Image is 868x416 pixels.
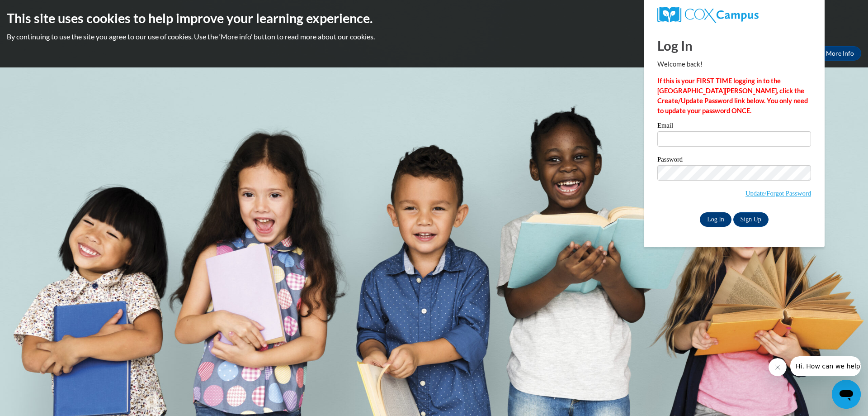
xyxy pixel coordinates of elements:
a: More Info [819,46,861,61]
a: Sign Up [733,212,769,227]
a: COX Campus [657,7,811,23]
iframe: Close message [769,358,787,376]
input: Log In [700,212,731,227]
a: Update/Forgot Password [745,190,811,197]
strong: If this is your FIRST TIME logging in to the [GEOGRAPHIC_DATA][PERSON_NAME], click the Create/Upd... [657,77,808,115]
iframe: Message from company [790,356,861,376]
h1: Log In [657,36,811,55]
p: Welcome back! [657,59,811,69]
label: Email [657,122,811,131]
h2: This site uses cookies to help improve your learning experience. [7,9,861,27]
span: Hi. How can we help? [5,6,73,14]
img: COX Campus [657,7,759,23]
label: Password [657,156,811,165]
p: By continuing to use the site you agree to our use of cookies. Use the ‘More info’ button to read... [7,32,861,42]
iframe: Button to launch messaging window [832,380,861,409]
